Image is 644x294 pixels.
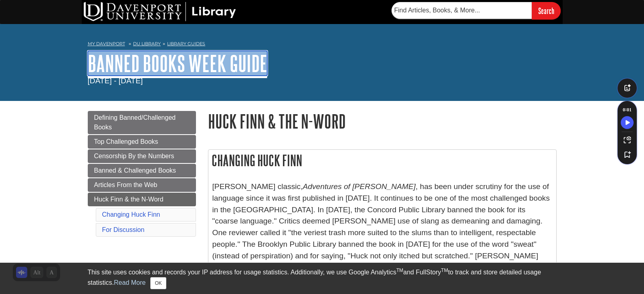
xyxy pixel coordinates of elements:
[94,114,176,131] span: Defining Banned/Challenged Books
[88,111,196,134] a: Defining Banned/Challenged Books
[88,193,196,206] a: Huck Finn & the N-Word
[94,167,176,174] span: Banned & Challenged Books
[94,138,158,145] span: Top Challenged Books
[88,111,196,238] div: Guide Page Menu
[133,41,161,46] a: DU Library
[208,111,557,131] h1: Huck Finn & the N-Word
[88,40,125,47] a: My Davenport
[396,268,403,273] sup: TM
[88,149,196,163] a: Censorship By the Numbers
[303,182,416,191] em: Adventures of [PERSON_NAME]
[88,51,267,76] a: Banned Books Week Guide
[88,268,557,289] div: This site uses cookies and records your IP address for usage statistics. Additionally, we use Goo...
[84,2,236,21] img: DU Library
[208,150,556,171] h2: Changing Huck Finn
[167,41,205,46] a: Library Guides
[441,268,448,273] sup: TM
[102,211,160,218] a: Changing Huck Finn
[114,279,145,286] a: Read More
[150,277,166,289] button: Close
[94,196,164,203] span: Huck Finn & the N-Word
[88,135,196,149] a: Top Challenged Books
[392,2,532,19] input: Find Articles, Books, & More...
[88,178,196,192] a: Articles From the Web
[94,153,174,159] span: Censorship By the Numbers
[392,2,561,19] form: Searches DU Library's articles, books, and more
[88,77,143,85] span: [DATE] - [DATE]
[94,181,157,188] span: Articles From the Web
[88,38,557,51] nav: breadcrumb
[88,164,196,177] a: Banned & Challenged Books
[102,226,145,233] a: For Discussion
[532,2,561,19] input: Search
